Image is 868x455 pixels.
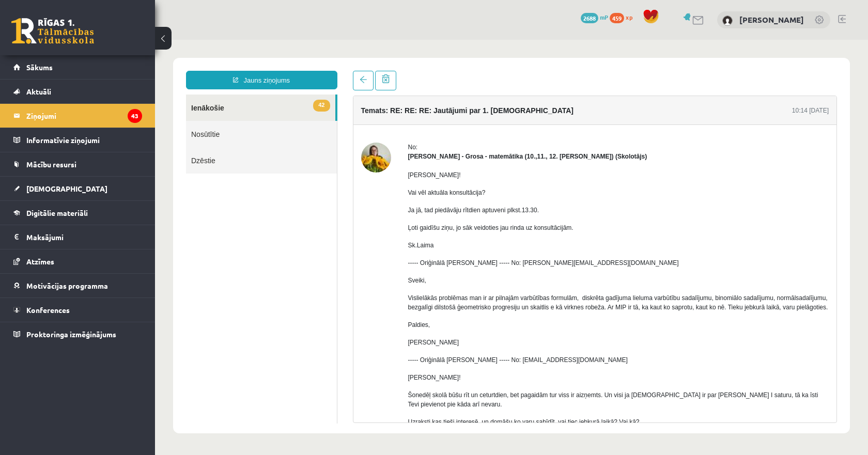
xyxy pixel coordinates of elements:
a: Mācību resursi [13,152,142,176]
a: Maksājumi [13,225,142,249]
p: Sk.Laima [253,201,674,210]
p: Vislielākās problēmas man ir ar pilnajām varbūtības formulām, diskrēta gadījuma lieluma varbūtību... [253,254,674,272]
p: [PERSON_NAME]! [253,333,674,342]
a: Informatīvie ziņojumi [13,128,142,152]
a: Jauns ziņojums [31,31,182,50]
span: Digitālie materiāli [26,208,88,217]
p: Vai vēl aktuāla konsultācija? [253,148,674,158]
a: Aktuāli [13,80,142,103]
legend: Maksājumi [26,225,142,249]
legend: Informatīvie ziņojumi [26,128,142,152]
span: 42 [158,60,175,72]
span: 2688 [581,13,598,23]
p: Ja jā, tad piedāvāju rītdien aptuveni plkst.13.30. [253,166,674,175]
img: Laima Tukāne - Grosa - matemātika (10.,11., 12. klase) [206,103,236,133]
a: Sākums [13,55,142,79]
span: Sākums [26,62,53,72]
p: ----- Oriģinālā [PERSON_NAME] ----- No: [EMAIL_ADDRESS][DOMAIN_NAME] [253,316,674,325]
a: [DEMOGRAPHIC_DATA] [13,177,142,200]
a: Atzīmes [13,249,142,273]
span: Mācību resursi [26,160,76,169]
a: [PERSON_NAME] [739,14,804,25]
p: Uzraksti kas tieši interesē, un domāšu ko varu sabīdīt, vai tiec jebkurā laikā? Vai kā? [253,378,674,387]
div: 10:14 [DATE] [637,66,674,75]
p: Paldies, [253,280,674,290]
p: Ļoti gaidīšu ziņu, jo sāk veidoties jau rinda uz konsultācijām. [253,183,674,193]
span: Konferences [26,305,70,315]
a: Proktoringa izmēģinājums [13,322,142,346]
a: Ziņojumi43 [13,104,142,128]
a: Nosūtītie [31,81,182,107]
a: Motivācijas programma [13,274,142,297]
h4: Temats: RE: RE: RE: Jautājumi par 1. [DEMOGRAPHIC_DATA] [206,67,419,75]
a: Rīgas 1. Tālmācības vidusskola [11,18,94,44]
a: 459 xp [610,13,638,21]
div: No: [253,103,674,112]
span: [DEMOGRAPHIC_DATA] [26,184,107,193]
p: ----- Oriģinālā [PERSON_NAME] ----- No: [PERSON_NAME][EMAIL_ADDRESS][DOMAIN_NAME] [253,218,674,228]
span: Motivācijas programma [26,281,108,290]
span: xp [626,13,632,21]
span: Proktoringa izmēģinājums [26,330,116,339]
p: Šonedēļ skolā būšu rīt un ceturtdien, bet pagaidām tur viss ir aizņemts. Un visi ja [DEMOGRAPHIC_... [253,351,674,369]
legend: Ziņojumi [26,104,142,128]
span: Aktuāli [26,87,51,96]
p: [PERSON_NAME] [253,298,674,307]
span: Atzīmes [26,257,54,266]
strong: [PERSON_NAME] - Grosa - matemātika (10.,11., 12. [PERSON_NAME]) (Skolotājs) [253,113,492,120]
a: Dzēstie [31,107,182,134]
a: Konferences [13,298,142,322]
p: Sveiki, [253,236,674,245]
i: 43 [128,109,142,123]
span: mP [600,13,608,21]
img: Kristīne Ozola [722,15,733,26]
a: 42Ienākošie [31,55,180,81]
span: 459 [610,13,624,23]
p: [PERSON_NAME]! [253,131,674,140]
a: Digitālie materiāli [13,201,142,225]
a: 2688 mP [581,13,608,21]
